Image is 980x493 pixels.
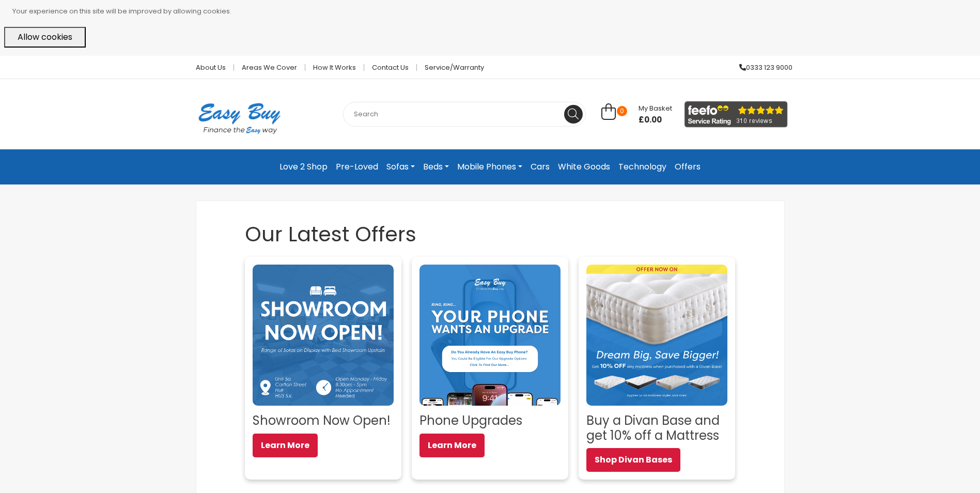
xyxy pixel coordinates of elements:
[253,265,394,406] img: Ashley LHF Armless Chaise High Back
[671,158,705,176] a: Offers
[188,89,291,147] img: Easy Buy
[685,101,788,128] img: feefo_logo
[639,103,672,113] span: My Basket
[343,102,586,127] input: Search
[586,265,727,406] img: Ashley Armless Chaise High Back Charcoal
[419,265,561,406] img: Ashley 3 & 2 Seater High Back Set
[332,158,382,176] a: Pre-Loved
[234,64,305,71] a: Areas we cover
[382,158,419,176] a: Sofas
[614,158,671,176] a: Technology
[419,158,453,176] a: Beds
[417,64,484,71] a: Service/Warranty
[554,158,614,176] a: White Goods
[12,4,976,19] p: Your experience on this site will be improved by allowing cookies.
[586,413,727,443] h2: Buy a Divan Base and get 10% off a Mattress
[253,413,394,428] h2: Showroom Now Open!
[275,158,332,176] a: Love 2 Shop
[586,448,680,472] a: Shop Divan Bases
[4,27,86,48] button: Allow cookies
[453,158,526,176] a: Mobile Phones
[253,434,318,457] a: Learn More
[639,115,672,125] span: £0.00
[419,434,485,457] a: Learn More
[305,64,364,71] a: How it works
[601,109,672,121] a: 0 My Basket £0.00
[245,222,735,246] h1: Our Latest Offers
[526,158,554,176] a: Cars
[419,413,561,428] h2: Phone Upgrades
[364,64,417,71] a: Contact Us
[732,64,792,71] a: 0333 123 9000
[188,64,234,71] a: About Us
[617,106,627,116] span: 0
